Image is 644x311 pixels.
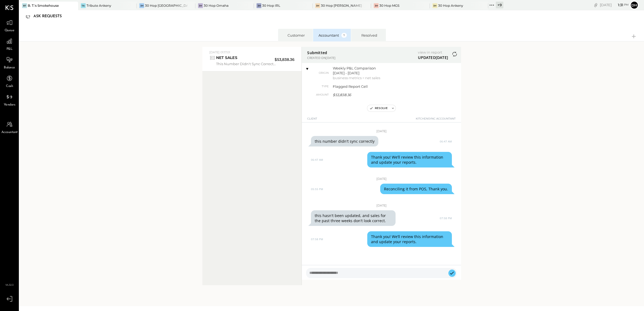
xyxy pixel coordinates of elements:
span: this number didn't sync correctly [216,61,276,66]
div: Ask Requests [33,12,67,21]
div: TA [81,3,86,8]
span: Submitted [307,50,335,55]
span: Type [307,85,329,88]
div: [DATE] [307,197,456,208]
button: Resolve [367,105,390,111]
div: [DATE] [600,2,629,8]
a: Queue [0,18,19,33]
span: Amount [307,93,329,97]
span: KitchenSync Accountant [416,117,456,124]
span: Accountant [1,130,18,135]
div: Weekly P&L Comparison [333,66,406,71]
blockquote: this number didn't sync correctly [311,136,378,146]
blockquote: this hasn't been updated, and sales for the past three weeks don't look correct. [311,210,396,226]
span: Vendors [4,103,15,107]
a: View in report [418,50,448,54]
a: Balance [0,55,19,70]
span: P&L [6,47,13,52]
div: [DATE] [307,170,456,181]
span: Flagged Report Cell [333,84,406,89]
a: P&L [0,36,19,52]
a: BUSINESS METRICS > NET SALES [333,76,380,80]
div: [DATE] [307,123,456,133]
span: 1 [341,33,347,38]
div: NET SALES [209,55,237,60]
time: 07:58 PM [311,237,323,241]
span: $53,838.36 [275,57,295,62]
div: 3H [139,3,144,8]
time: 06:47 AM [311,158,323,161]
a: Vendors [0,92,19,107]
time: 06:47 AM [440,140,452,143]
a: Cash [0,73,19,89]
div: copy link [593,2,598,8]
blockquote: Reconciling it from POS, Thank you. [380,184,452,194]
div: 30 Hop [GEOGRAPHIC_DATA] [145,3,187,8]
span: CREATED ON [DATE] [307,56,335,60]
span: $53,838.36 [333,93,351,97]
div: + 9 [496,2,503,8]
div: 30 Hop Ankeny [438,3,463,8]
span: Queue [5,28,15,33]
div: 30 Hop [PERSON_NAME] Summit [321,3,363,8]
span: Client [307,117,317,124]
a: Accountant [0,119,19,135]
span: Balance [4,65,15,70]
div: 3H [432,3,437,8]
span: [DATE] 01:17:01 [209,50,230,54]
time: 07:58 PM [440,216,452,220]
div: B. T.'s Smokehouse [28,3,59,8]
blockquote: Thank you! We’ll review this information and update your reports. [367,231,452,247]
span: Cash [6,84,13,89]
div: 3H [374,3,379,8]
div: [DATE] - [DATE] [333,71,406,75]
blockquote: Thank you! We’ll review this information and update your reports. [367,152,452,167]
div: 30 Hop MGS [379,3,399,8]
div: BT [22,3,27,8]
span: Origin [307,71,329,75]
div: 3H [315,3,320,8]
div: Customer [283,33,309,38]
button: Dh [630,1,639,9]
div: 30 Hop IRL [262,3,280,8]
span: UPDATED [DATE] [418,55,448,60]
div: Tribute Ankeny [86,3,111,8]
time: 05:55 PM [311,187,323,191]
div: 30 Hop Omaha [204,3,228,8]
li: Resolved [351,29,386,41]
div: Accountant [318,33,347,38]
div: 3H [257,3,261,8]
div: 3H [198,3,203,8]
